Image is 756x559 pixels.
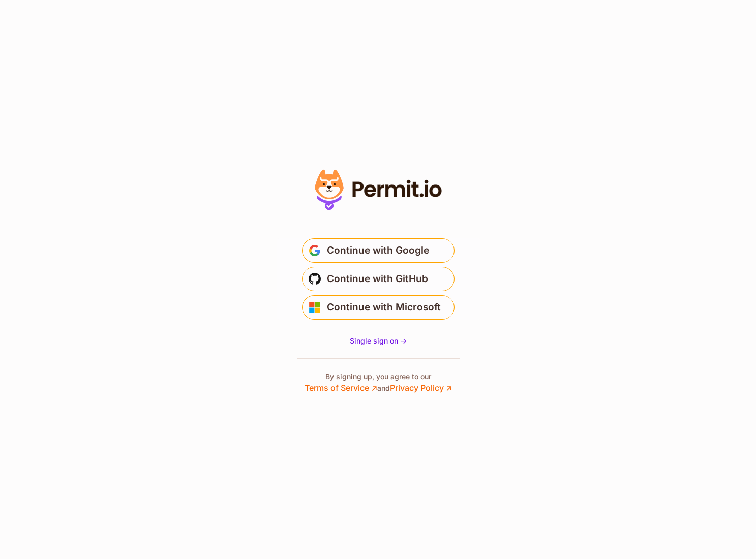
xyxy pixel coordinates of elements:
button: Continue with GitHub [302,267,455,291]
a: Privacy Policy ↗ [390,383,452,393]
button: Continue with Microsoft [302,295,455,320]
p: By signing up, you agree to our and [305,371,452,394]
a: Single sign on -> [350,336,407,346]
span: Continue with Microsoft [327,299,441,316]
span: Continue with Google [327,242,429,259]
span: Single sign on -> [350,336,407,345]
span: Continue with GitHub [327,271,428,287]
button: Continue with Google [302,238,455,263]
a: Terms of Service ↗ [305,383,377,393]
